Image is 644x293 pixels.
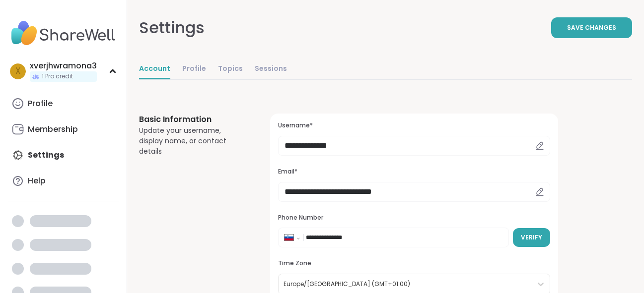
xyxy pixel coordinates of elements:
[8,16,119,51] img: ShareWell Nav Logo
[8,117,119,141] a: Membership
[218,59,243,79] a: Topics
[28,98,53,109] div: Profile
[8,169,119,193] a: Help
[551,17,632,38] button: Save Changes
[278,168,550,176] h3: Email*
[139,114,246,125] h3: Basic Information
[278,121,550,130] h3: Username*
[30,60,97,71] div: xverjhwramona3
[15,65,21,78] span: x
[139,16,205,40] div: Settings
[521,233,542,242] span: Verify
[278,259,550,268] h3: Time Zone
[513,228,550,247] button: Verify
[182,59,206,79] a: Profile
[278,214,550,222] h3: Phone Number
[28,124,78,135] div: Membership
[139,125,246,157] div: Update your username, display name, or contact details
[28,176,46,186] div: Help
[255,59,287,79] a: Sessions
[8,92,119,116] a: Profile
[139,59,170,79] a: Account
[42,72,73,81] span: 1 Pro credit
[567,23,616,32] span: Save Changes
